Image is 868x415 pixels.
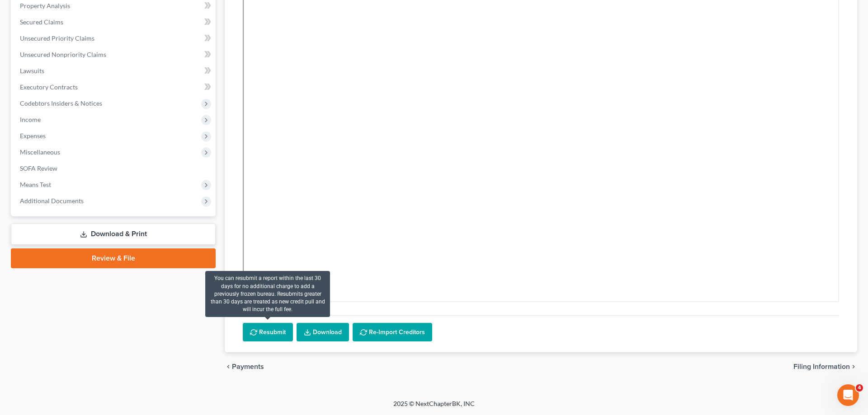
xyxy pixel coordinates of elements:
[850,363,857,370] i: chevron_right
[837,384,859,406] iframe: Intercom live chat
[20,18,63,26] span: Secured Claims
[856,384,863,392] span: 4
[20,181,51,188] span: Means Test
[20,34,94,42] span: Unsecured Priority Claims
[20,116,41,123] span: Income
[13,30,216,47] a: Unsecured Priority Claims
[793,363,850,370] span: Filing Information
[20,99,102,107] span: Codebtors Insiders & Notices
[20,132,46,140] span: Expenses
[20,148,60,156] span: Miscellaneous
[13,160,216,177] a: SOFA Review
[13,47,216,63] a: Unsecured Nonpriority Claims
[353,323,432,342] button: Re-Import Creditors
[232,363,264,370] span: Payments
[13,63,216,79] a: Lawsuits
[793,363,857,370] button: Filing Information chevron_right
[20,83,78,91] span: Executory Contracts
[20,197,84,205] span: Additional Documents
[13,14,216,30] a: Secured Claims
[243,323,293,342] button: Resubmit
[11,248,216,268] a: Review & File
[20,67,44,75] span: Lawsuits
[20,2,70,9] span: Property Analysis
[20,164,57,172] span: SOFA Review
[225,363,264,370] button: chevron_left Payments
[297,323,349,342] a: Download
[20,51,106,58] span: Unsecured Nonpriority Claims
[205,271,330,317] div: You can resubmit a report within the last 30 days for no additional charge to add a previously fr...
[13,79,216,95] a: Executory Contracts
[11,224,216,245] a: Download & Print
[225,363,232,370] i: chevron_left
